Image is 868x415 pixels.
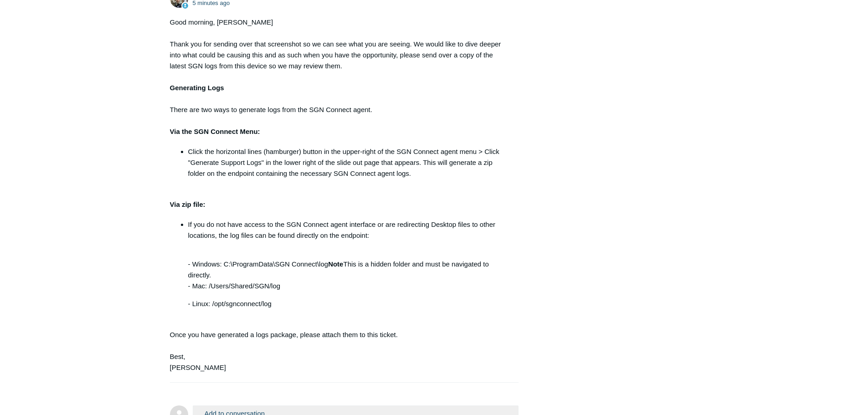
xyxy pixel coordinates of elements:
li: Click the horizontal lines (hamburger) button in the upper-right of the SGN Connect agent menu > ... [188,146,510,179]
strong: Via the SGN Connect Menu: [170,128,260,135]
p: - Windows: C:\ProgramData\SGN Connect\log This is a hidden folder and must be navigated to direct... [188,248,510,292]
div: Good morning, [PERSON_NAME] Thank you for sending over that screenshot so we can see what you are... [170,17,510,373]
p: If you do not have access to the SGN Connect agent interface or are redirecting Desktop files to ... [188,219,510,241]
strong: Generating Logs [170,84,224,92]
strong: Via zip file: [170,200,205,208]
p: - Linux: /opt/sgnconnect/log [188,298,510,309]
strong: Note [328,260,343,268]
